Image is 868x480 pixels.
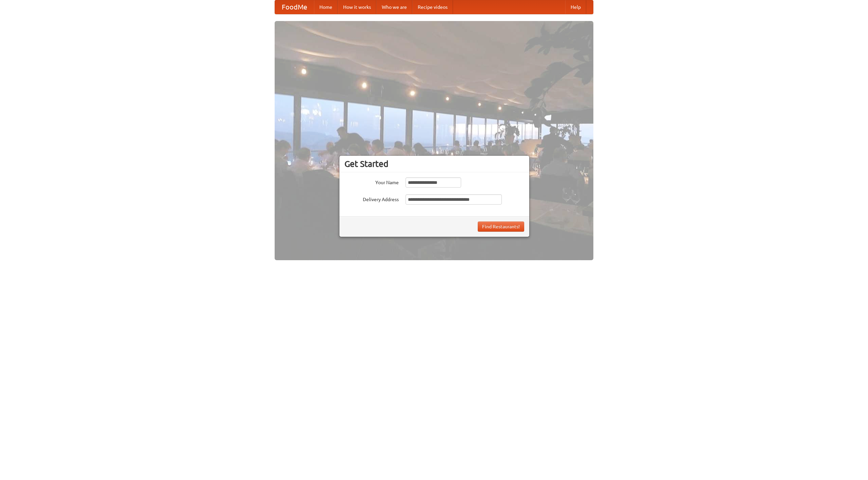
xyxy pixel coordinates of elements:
a: How it works [338,0,376,14]
a: FoodMe [275,0,314,14]
h3: Get Started [344,159,524,169]
a: Help [565,0,586,14]
label: Your Name [344,177,399,186]
a: Recipe videos [412,0,453,14]
button: Find Restaurants! [478,222,524,232]
a: Home [314,0,338,14]
a: Who we are [376,0,412,14]
label: Delivery Address [344,194,399,203]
